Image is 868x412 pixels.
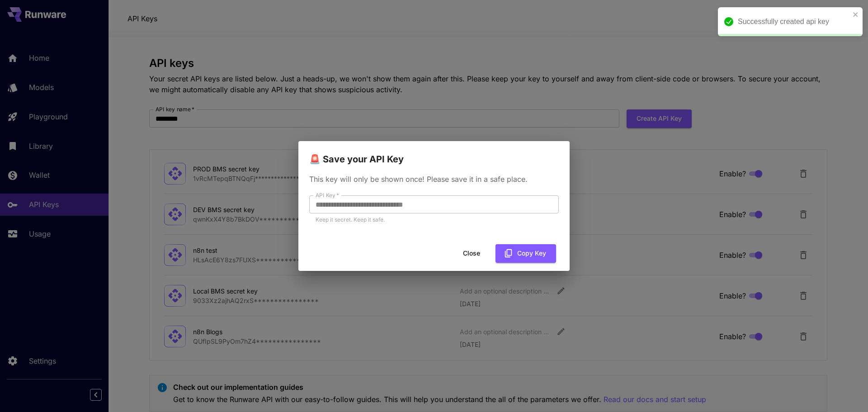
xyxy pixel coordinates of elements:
button: Copy Key [495,244,556,263]
p: This key will only be shown once! Please save it in a safe place. [309,174,559,185]
p: Keep it secret. Keep it safe. [316,215,552,224]
h2: 🚨 Save your API Key [298,141,570,166]
label: API Key [316,191,339,199]
button: Close [451,244,492,263]
button: close [853,11,859,18]
div: Successfully created api key [738,16,850,27]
